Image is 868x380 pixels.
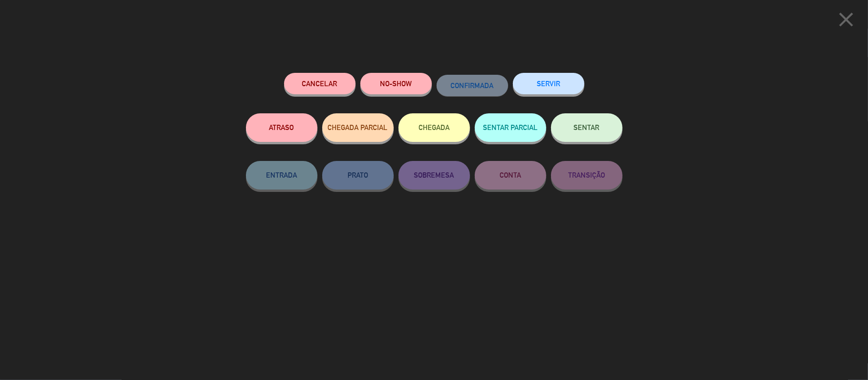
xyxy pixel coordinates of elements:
[551,113,623,142] button: SENTAR
[513,73,584,94] button: SERVIR
[284,73,356,94] button: Cancelar
[360,73,432,94] button: NO-SHOW
[451,81,494,90] span: CONFIRMADA
[834,8,858,31] i: close
[475,161,546,190] button: CONTA
[475,113,546,142] button: SENTAR PARCIAL
[322,161,394,190] button: PRATO
[574,123,600,131] span: SENTAR
[328,123,388,131] span: CHEGADA PARCIAL
[246,113,317,142] button: ATRASO
[398,161,470,190] button: SOBREMESA
[551,161,623,190] button: TRANSIÇÃO
[322,113,394,142] button: CHEGADA PARCIAL
[398,113,470,142] button: CHEGADA
[246,161,317,190] button: ENTRADA
[831,7,861,35] button: close
[437,75,508,96] button: CONFIRMADA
